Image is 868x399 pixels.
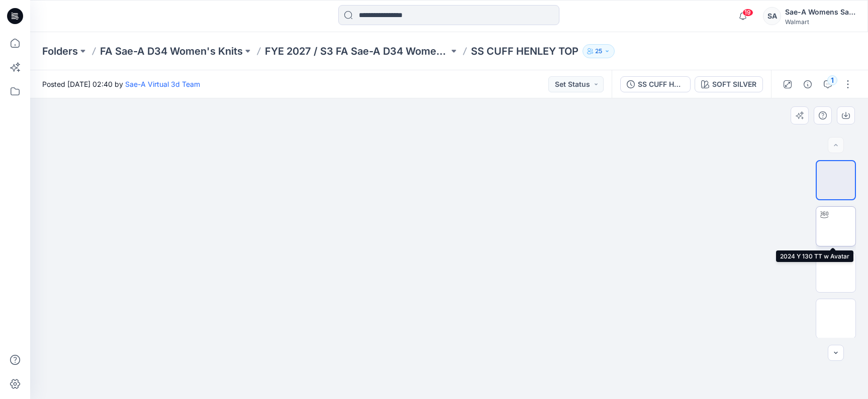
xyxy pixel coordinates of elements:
a: FYE 2027 / S3 FA Sae-A D34 Women's Knits [265,44,449,58]
a: Sae-A Virtual 3d Team [125,80,200,88]
p: SS CUFF HENLEY TOP [471,44,578,58]
button: Details [800,76,816,92]
div: SA [763,7,781,25]
a: FA Sae-A D34 Women's Knits [100,44,243,58]
a: Folders [42,44,78,58]
div: Walmart [785,18,855,26]
div: Sae-A Womens Sales Team [785,6,855,18]
p: 25 [595,46,602,57]
div: SS CUFF HENLEY TOP_SOFT SILVER [638,79,684,90]
button: SOFT SILVER [695,76,763,92]
span: 19 [742,9,753,17]
button: 1 [820,76,836,92]
span: Posted [DATE] 02:40 by [42,79,200,89]
div: 1 [827,75,837,85]
div: SOFT SILVER [712,79,756,90]
button: SS CUFF HENLEY TOP_SOFT SILVER [620,76,691,92]
button: 25 [583,44,615,58]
